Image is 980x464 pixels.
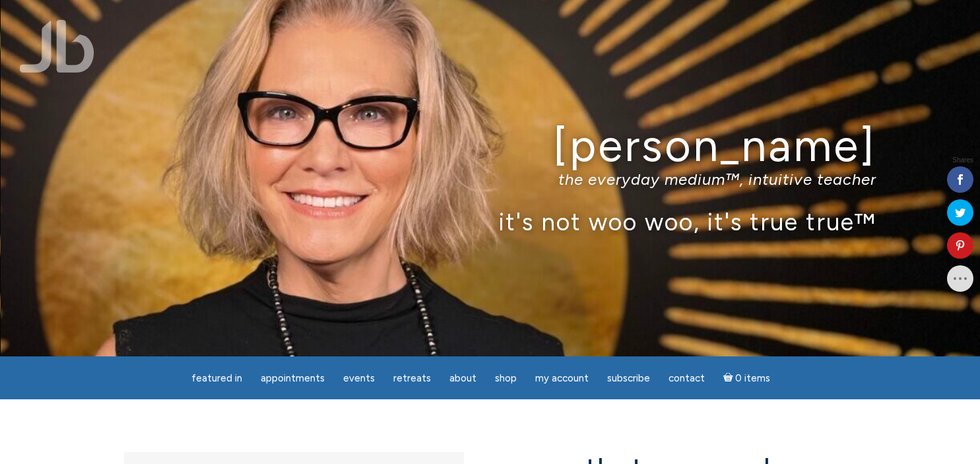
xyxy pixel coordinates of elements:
[723,372,736,384] i: Cart
[607,372,650,384] span: Subscribe
[599,366,658,391] a: Subscribe
[335,366,383,391] a: Events
[393,372,431,384] span: Retreats
[495,372,517,384] span: Shop
[20,20,94,73] img: Jamie Butler. The Everyday Medium
[343,372,375,384] span: Events
[441,366,484,391] a: About
[449,372,476,384] span: About
[527,366,597,391] a: My Account
[104,121,876,170] h1: [PERSON_NAME]
[385,366,439,391] a: Retreats
[487,366,525,391] a: Shop
[661,366,713,391] a: Contact
[669,372,705,384] span: Contact
[191,372,242,384] span: featured in
[735,374,770,383] span: 0 items
[261,372,325,384] span: Appointments
[535,372,589,384] span: My Account
[104,207,876,236] p: it's not woo woo, it's true true™
[183,366,250,391] a: featured in
[715,364,779,391] a: Cart0 items
[253,366,333,391] a: Appointments
[104,170,876,189] p: the everyday medium™, intuitive teacher
[952,157,973,164] span: Shares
